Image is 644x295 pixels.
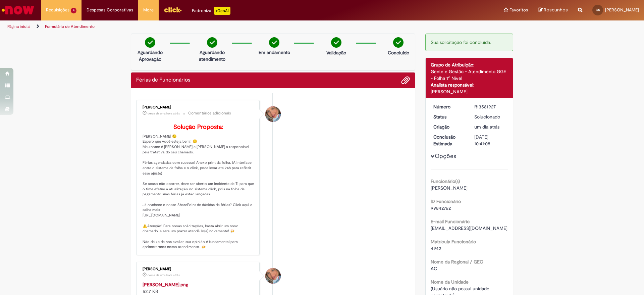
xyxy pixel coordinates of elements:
div: Sua solicitação foi concluída. [425,34,514,51]
ul: Trilhas de página [5,20,424,33]
span: Rascunhos [544,7,568,13]
a: Rascunhos [538,7,568,13]
b: Nome da Unidade [431,279,469,285]
div: Padroniza [192,7,230,15]
dt: Conclusão Estimada [428,134,470,147]
span: Requisições [46,7,69,13]
p: Em andamento [259,49,290,56]
span: um dia atrás [474,124,499,130]
span: 99842762 [431,205,451,211]
p: +GenAi [214,7,230,15]
b: ID Funcionário [431,198,461,204]
b: Matrícula Funcionário [431,239,476,245]
img: check-circle-green.png [393,37,404,48]
b: E-mail Funcionário [431,218,470,225]
span: cerca de uma hora atrás [148,273,180,277]
button: Adicionar anexos [401,76,410,85]
b: Nome da Regional / GEO [431,259,483,265]
div: R13581927 [474,103,505,110]
b: Funcionário(s) [431,178,460,184]
img: check-circle-green.png [145,37,155,48]
img: check-circle-green.png [331,37,341,48]
span: 4942 [431,245,441,251]
div: [PERSON_NAME] [143,105,254,109]
dt: Criação [428,124,470,130]
span: GS [596,8,600,12]
img: check-circle-green.png [269,37,279,48]
dt: Status [428,113,470,120]
time: 30/09/2025 14:32:29 [474,124,499,130]
div: [DATE] 10:41:08 [474,134,505,147]
span: [PERSON_NAME] [605,7,639,13]
p: Aguardando Aprovação [134,49,166,62]
small: Comentários adicionais [188,110,231,116]
h2: Férias de Funcionários Histórico de tíquete [136,77,190,83]
span: Despesas Corporativas [87,7,133,13]
div: Solucionado [474,113,505,120]
dt: Número [428,103,470,110]
img: ServiceNow [1,3,35,17]
img: click_logo_yellow_360x200.png [164,5,182,15]
div: [PERSON_NAME] [431,88,508,95]
div: [PERSON_NAME] [143,267,254,271]
p: [PERSON_NAME] 😉 Espero que você esteja bem!! 😊 Meu nome é [PERSON_NAME] e [PERSON_NAME] a respons... [143,124,254,250]
a: Página inicial [7,24,31,29]
div: Grupo de Atribuição: [431,61,508,68]
span: 4 [71,8,76,13]
a: [PERSON_NAME].png [143,282,188,288]
div: Jacqueline Andrade Galani [265,268,281,284]
span: [PERSON_NAME] [431,185,468,191]
span: Favoritos [509,7,528,13]
div: Analista responsável: [431,82,508,88]
img: check-circle-green.png [207,37,217,48]
p: Concluído [388,49,409,56]
p: Aguardando atendimento [196,49,228,62]
p: Validação [326,49,346,56]
span: AC [431,265,437,272]
div: Jacqueline Andrade Galani [265,106,281,122]
span: [EMAIL_ADDRESS][DOMAIN_NAME] [431,225,507,231]
div: 30/09/2025 14:32:29 [474,124,505,130]
b: Solução Proposta: [173,123,223,131]
span: cerca de uma hora atrás [148,111,180,115]
span: More [143,7,154,13]
a: Formulário de Atendimento [45,24,95,29]
div: Gente e Gestão - Atendimento GGE - Folha 1º Nível [431,68,508,82]
div: 52.7 KB [143,281,254,295]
